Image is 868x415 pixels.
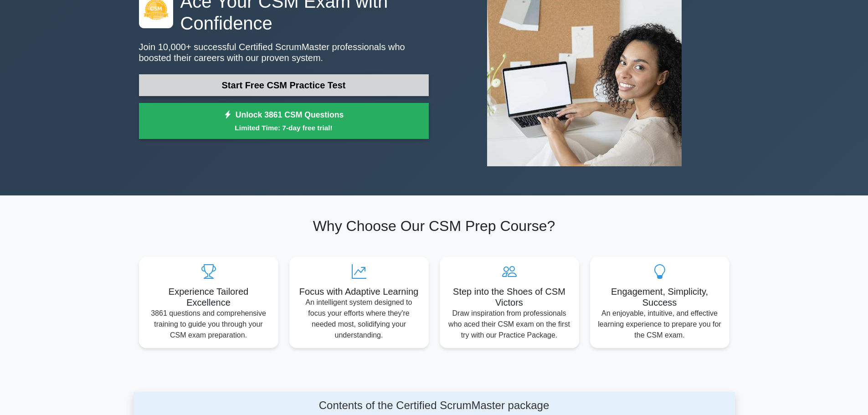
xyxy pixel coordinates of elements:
h4: Contents of the Certified ScrumMaster package [220,399,649,412]
p: Join 10,000+ successful Certified ScrumMaster professionals who boosted their careers with our pr... [139,41,429,63]
p: Draw inspiration from professionals who aced their CSM exam on the first try with our Practice Pa... [447,308,572,341]
a: Unlock 3861 CSM QuestionsLimited Time: 7-day free trial! [139,103,429,139]
h2: Why Choose Our CSM Prep Course? [139,217,729,235]
a: Start Free CSM Practice Test [139,74,429,96]
p: An intelligent system designed to focus your efforts where they're needed most, solidifying your ... [297,297,421,341]
h5: Engagement, Simplicity, Success [597,286,722,308]
p: An enjoyable, intuitive, and effective learning experience to prepare you for the CSM exam. [597,308,722,341]
h5: Experience Tailored Excellence [146,286,271,308]
h5: Focus with Adaptive Learning [297,286,421,297]
p: 3861 questions and comprehensive training to guide you through your CSM exam preparation. [146,308,271,341]
small: Limited Time: 7-day free trial! [150,123,417,133]
h5: Step into the Shoes of CSM Victors [447,286,572,308]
